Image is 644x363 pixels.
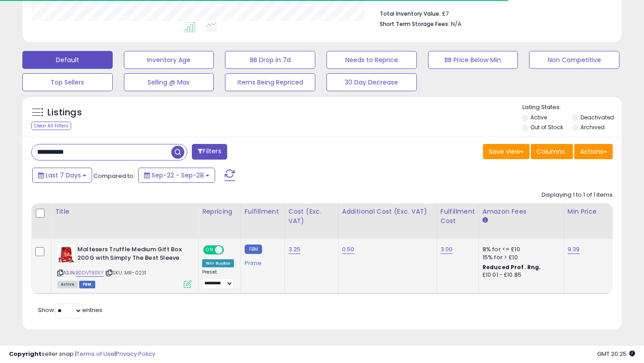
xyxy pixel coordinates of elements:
[380,20,449,28] b: Short Term Storage Fees:
[225,51,315,69] button: BB Drop in 7d
[202,207,237,216] div: Repricing
[245,245,262,254] small: FBM
[580,114,614,121] label: Deactivated
[483,207,560,216] div: Amazon Fees
[57,245,75,263] img: 41gdB5nqaRL._SL40_.jpg
[77,245,186,264] b: Maltesers Truffle Medium Gift Box 200G with Simply The Best Sleeve
[451,20,462,28] span: N/A
[568,245,580,254] a: 9.39
[483,144,530,159] button: Save View
[116,350,155,358] a: Privacy Policy
[225,73,315,91] button: Items Being Repriced
[537,147,565,156] span: Columns
[483,253,557,262] div: 15% for > £10
[530,123,563,131] label: Out of Stock
[202,259,234,267] div: Win BuyBox
[38,306,102,314] span: Show: entries
[531,144,573,159] button: Columns
[380,10,441,17] b: Total Inventory Value:
[245,207,281,216] div: Fulfillment
[288,245,301,254] a: 3.25
[202,269,234,289] div: Preset:
[192,144,227,160] button: Filters
[529,51,619,69] button: Non Competitive
[47,106,82,119] h5: Listings
[204,246,215,254] span: ON
[152,171,204,180] span: Sep-22 - Sep-28
[124,73,214,91] button: Selling @ Max
[76,350,114,358] a: Terms of Use
[428,51,518,69] button: BB Price Below Min
[57,281,78,288] span: All listings currently available for purchase on Amazon
[441,207,475,226] div: Fulfillment Cost
[9,350,42,358] strong: Copyright
[483,216,488,224] small: Amazon Fees.
[9,350,155,359] div: seller snap | |
[483,271,557,279] div: £10.01 - £10.85
[105,269,146,276] span: | SKU: MR-0231
[55,207,195,216] div: Title
[22,73,113,91] button: Top Sellers
[580,123,605,131] label: Archived
[483,245,557,253] div: 8% for <= £10
[483,263,541,271] b: Reduced Prof. Rng.
[380,8,606,18] li: £7
[574,144,613,159] button: Actions
[124,51,214,69] button: Inventory Age
[22,51,113,69] button: Default
[542,191,613,199] div: Displaying 1 to 1 of 1 items
[76,269,104,277] a: B0DVT811XY
[31,122,71,130] div: Clear All Filters
[326,73,417,91] button: 30 Day Decrease
[342,207,433,216] div: Additional Cost (Exc. VAT)
[46,171,81,180] span: Last 7 Days
[79,281,95,288] span: FBM
[441,245,453,254] a: 3.00
[32,168,92,183] button: Last 7 Days
[522,103,622,112] p: Listing States:
[223,246,237,254] span: OFF
[138,168,215,183] button: Sep-22 - Sep-28
[597,350,635,358] span: 2025-10-6 20:25 GMT
[326,51,417,69] button: Needs to Reprice
[245,256,278,267] div: Prime
[288,207,335,226] div: Cost (Exc. VAT)
[57,245,191,287] div: ASIN:
[342,245,355,254] a: 0.50
[93,172,135,180] span: Compared to:
[568,207,614,216] div: Min Price
[530,114,547,121] label: Active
